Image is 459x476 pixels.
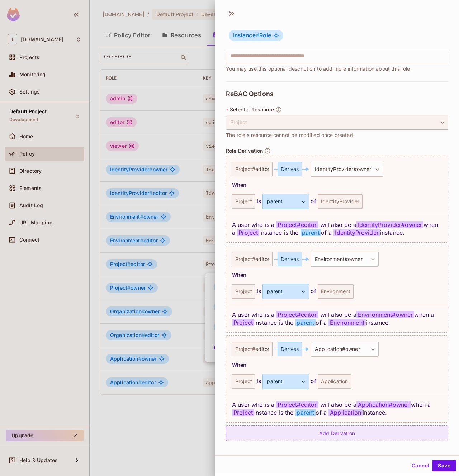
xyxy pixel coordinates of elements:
div: Add Derivation [226,425,448,441]
div: is of [232,284,442,299]
span: parent [301,229,321,236]
div: A user who is a will also be a when a instance is the of a instance. [226,215,448,242]
span: Project [232,409,254,416]
span: editor [255,256,269,262]
div: Derives [278,342,302,356]
div: parent [262,194,309,209]
button: Cancel [409,460,432,471]
span: # [256,32,259,39]
div: Project # [232,342,273,356]
span: owner [345,346,360,352]
span: Application#owner [356,401,411,408]
span: Application [328,409,363,416]
span: owner [348,256,363,262]
div: parent [262,374,309,389]
span: editor [255,166,269,172]
div: When [232,361,442,370]
span: ReBAC Options [226,90,274,97]
div: is of [232,194,442,209]
div: Project [226,115,448,130]
span: Role [233,32,271,39]
div: When [232,181,442,190]
span: parent [295,409,316,416]
div: Application [318,374,351,389]
div: Project # [232,162,273,176]
span: You may use this optional description to add more information about this role. [226,65,412,73]
div: When [232,271,442,280]
div: Environment [318,284,354,299]
div: IdentityProvider [318,194,363,209]
span: Select a Resource [230,107,274,113]
div: Derives [278,252,302,266]
span: editor [255,346,269,352]
span: IdentityProvider # [315,163,371,175]
span: Instance [233,32,259,39]
div: parent [262,284,309,299]
span: owner [357,166,372,172]
span: Project # editor [276,221,318,228]
div: Project # [232,252,273,266]
span: Project [237,229,259,236]
div: A user who is a will also be a when a instance is the of a instance. [226,305,448,332]
span: parent [295,319,316,326]
span: Environment [328,319,366,326]
span: The role's resource cannot be modified once created. [226,131,355,139]
span: Role Derivation [226,148,263,154]
span: Project # editor [276,311,318,318]
span: Application # [315,343,360,355]
span: Environment # [315,253,363,265]
span: Environment#owner [356,311,415,318]
div: A user who is a will also be a when a instance is the of a instance. [226,395,448,422]
span: IdentityProvider#owner [356,221,423,228]
div: Project [232,284,255,299]
span: Project [232,319,254,326]
div: Project [232,194,255,209]
div: is of [232,374,442,389]
span: Project # editor [276,401,318,408]
div: Derives [278,162,302,176]
span: IdentityProvider [333,229,380,236]
div: Project [232,374,255,389]
button: Save [432,460,456,471]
